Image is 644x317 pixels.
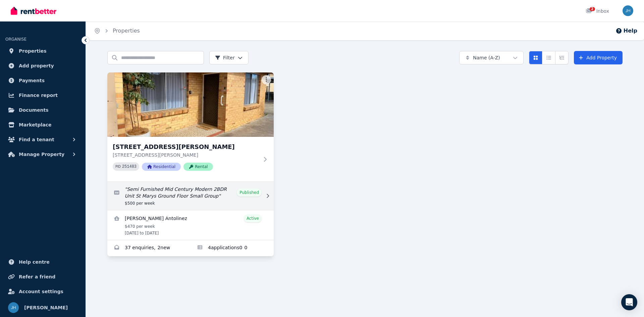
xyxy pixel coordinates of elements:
span: Name (A-Z) [473,54,500,61]
div: Inbox [586,8,609,14]
span: Finance report [19,91,58,99]
span: Marketplace [19,121,51,129]
p: [STREET_ADDRESS][PERSON_NAME] [113,152,259,158]
span: Rental [183,163,213,171]
span: Find a tenant [19,136,54,144]
span: Add property [19,62,54,70]
a: Properties [113,28,140,34]
a: Enquiries for 3/2 Dorene Street, St Marys [107,240,191,256]
span: ORGANISE [5,37,26,42]
a: Finance report [5,89,80,102]
img: Joanne Howski [623,5,633,16]
span: Help centre [19,258,50,266]
a: Add Property [574,51,623,64]
a: Help centre [5,255,80,269]
button: More options [262,75,271,85]
small: PID [115,165,121,168]
span: Properties [19,47,47,55]
img: 3/2 Dorene Street, St Marys [107,72,274,137]
span: Filter [215,54,235,61]
span: Manage Property [19,150,64,158]
a: Properties [5,44,80,58]
h3: [STREET_ADDRESS][PERSON_NAME] [113,142,259,152]
span: Residential [142,163,181,171]
button: Find a tenant [5,133,80,146]
div: Open Intercom Messenger [621,294,637,310]
div: View options [529,51,569,64]
span: Payments [19,76,45,85]
a: Account settings [5,285,80,298]
a: 3/2 Dorene Street, St Marys[STREET_ADDRESS][PERSON_NAME][STREET_ADDRESS][PERSON_NAME]PID 251483Re... [107,72,274,181]
span: Documents [19,106,49,114]
nav: Breadcrumb [86,21,148,40]
button: Expanded list view [555,51,569,64]
a: Refer a friend [5,270,80,283]
a: View details for Leonardo Alfredo Quintero Antolinez [107,210,274,240]
img: RentBetter [11,6,56,16]
button: Card view [529,51,542,64]
button: Compact list view [542,51,555,64]
button: Manage Property [5,148,80,161]
span: [PERSON_NAME] [24,304,68,312]
img: Joanne Howski [8,302,19,313]
a: Edit listing: Semi Furnished Mid Century Modern 2BDR Unit St Marys Ground Floor Small Group [107,182,274,210]
a: Payments [5,74,80,87]
button: Filter [209,51,249,64]
a: Add property [5,59,80,72]
code: 251483 [122,164,137,169]
span: Account settings [19,287,63,296]
span: 2 [590,7,595,11]
a: Applications for 3/2 Dorene Street, St Marys [191,240,274,256]
button: Help [615,27,637,35]
span: Refer a friend [19,273,55,281]
button: Name (A-Z) [459,51,524,64]
a: Marketplace [5,118,80,131]
a: Documents [5,103,80,117]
